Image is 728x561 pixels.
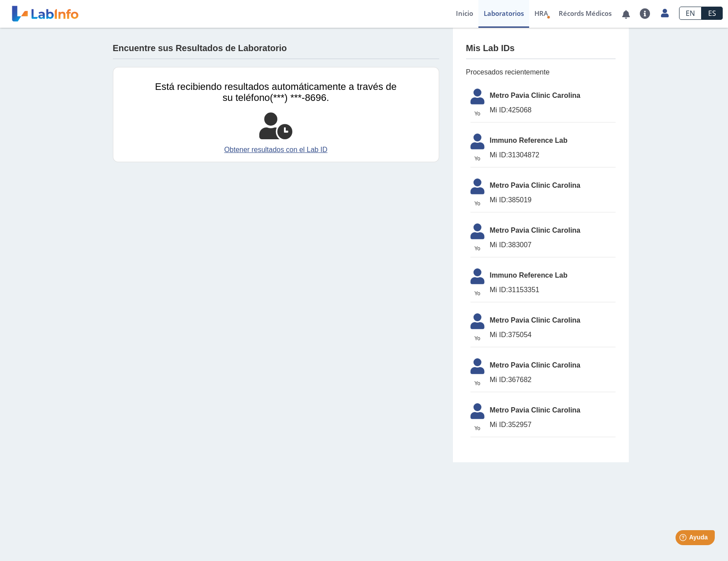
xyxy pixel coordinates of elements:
span: Mi ID: [490,376,508,383]
span: Immuno Reference Lab [490,270,616,281]
span: Mi ID: [490,331,508,338]
a: EN [679,7,702,20]
span: Mi ID: [490,421,508,428]
span: Mi ID: [490,286,508,294]
span: Metro Pavia Clinic Carolina [490,315,616,326]
span: 383007 [490,240,616,250]
span: Procesados recientemente [466,67,616,78]
span: Metro Pavia Clinic Carolina [490,405,616,416]
span: Yo [465,155,490,163]
span: HRA [534,9,548,18]
span: Metro Pavia Clinic Carolina [490,180,616,191]
span: Yo [465,200,490,208]
span: 385019 [490,195,616,205]
span: Mi ID: [490,196,508,204]
h4: Mis Lab IDs [466,43,515,54]
span: Immuno Reference Lab [490,135,616,146]
span: Mi ID: [490,106,508,114]
span: 375054 [490,330,616,340]
span: Metro Pavia Clinic Carolina [490,225,616,236]
span: Yo [465,110,490,118]
span: Mi ID: [490,241,508,249]
span: 31304872 [490,150,616,160]
span: Yo [465,424,490,432]
iframe: Help widget launcher [650,527,718,551]
span: Yo [465,290,490,297]
span: Yo [465,334,490,342]
span: Está recibiendo resultados automáticamente a través de su teléfono [155,81,397,103]
span: Metro Pavia Clinic Carolina [490,90,616,101]
span: Yo [465,379,490,387]
a: Obtener resultados con el Lab ID [155,145,397,155]
span: 352957 [490,420,616,430]
span: 425068 [490,105,616,115]
span: Mi ID: [490,151,508,159]
span: Metro Pavia Clinic Carolina [490,360,616,371]
h4: Encuentre sus Resultados de Laboratorio [113,43,287,54]
a: ES [702,7,723,20]
span: 31153351 [490,285,616,295]
span: 367682 [490,375,616,385]
span: Yo [465,245,490,253]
